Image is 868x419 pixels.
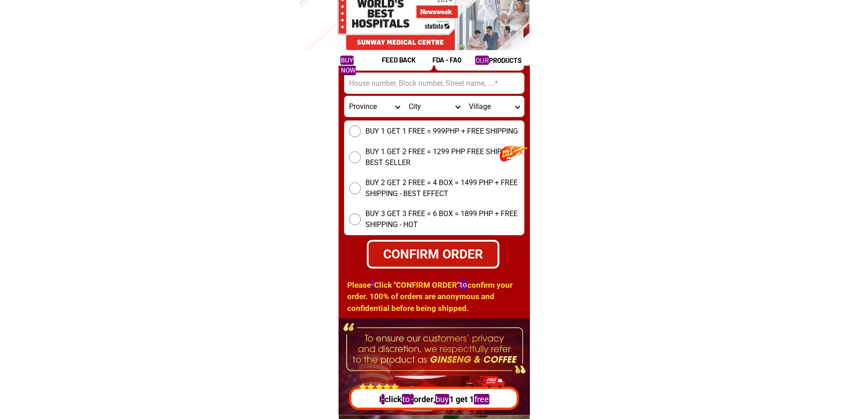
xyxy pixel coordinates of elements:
[365,177,524,199] span: BUY 2 GET 2 FREE = 4 BOX = 1499 PHP + FREE SHIPPING - BEST EFFECT
[347,279,513,312] font: Click "CONFIRM ORDER" confirm your order. 100% of orders are anonymous and confidential before be...
[432,56,462,64] font: FDA - FAQ
[349,213,361,225] input: BUY 3 GET 3 FREE = 6 BOX = 1899 PHP + FREE SHIPPING - HOT
[347,280,371,290] font: Please
[383,394,409,404] font: click
[380,394,383,404] mark: -
[340,56,354,65] mark: buy
[349,182,361,194] input: BUY 2 GET 2 FREE = 4 BOX = 1499 PHP + FREE SHIPPING - BEST EFFECT
[371,280,374,290] font: -
[365,146,524,168] span: BUY 1 GET 2 FREE = 1299 PHP FREE SHIPPING - BEST SELLER
[464,96,524,117] select: Select commune
[404,96,464,117] select: Select district
[401,394,409,404] mark: to
[410,394,412,404] font: -
[434,394,448,404] mark: buy
[369,244,498,264] div: CONFIRM ORDER
[340,66,356,75] mark: now
[365,208,524,230] span: BUY 3 GET 3 FREE = 6 BOX = 1899 PHP + FREE SHIPPING - HOT
[473,394,488,404] mark: free
[349,125,361,137] input: BUY 1 GET 1 FREE = 999PHP + FREE SHIPPING
[365,126,518,137] span: BUY 1 GET 1 FREE = 999PHP + FREE SHIPPING
[459,279,467,290] mark: to
[344,73,524,93] input: Input address
[345,393,520,405] p: I order, 1 get 1
[344,96,404,117] select: Select province
[349,151,361,163] input: BUY 1 GET 2 FREE = 1299 PHP FREE SHIPPING - BEST SELLER
[382,55,431,65] h1: feed back
[475,55,529,66] h1: products
[475,56,489,65] mark: our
